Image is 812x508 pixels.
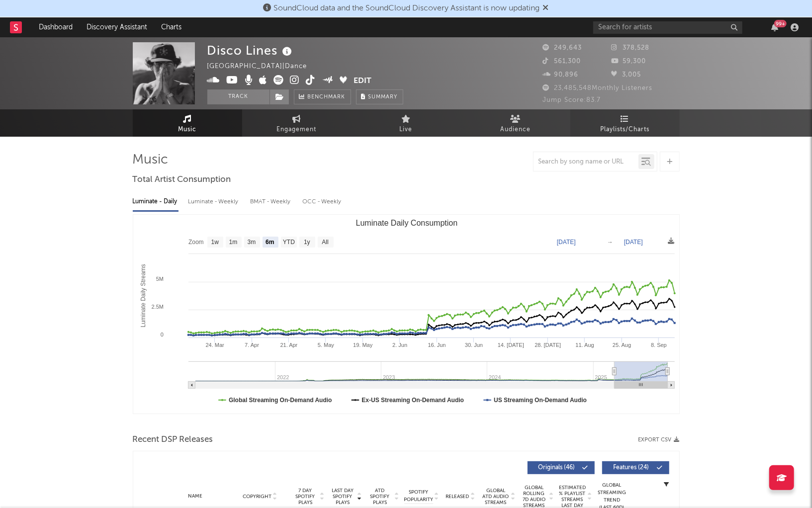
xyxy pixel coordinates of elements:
[207,42,295,59] div: Disco Lines
[575,342,594,348] text: 11. Aug
[535,342,561,348] text: 28. [DATE]
[624,239,643,246] text: [DATE]
[600,124,649,136] span: Playlists/Charts
[282,239,294,246] text: YTD
[602,461,669,474] button: Features(24)
[151,304,163,310] text: 2.5M
[133,193,179,210] div: Luminate - Daily
[557,239,576,246] text: [DATE]
[352,109,461,137] a: Live
[356,219,457,227] text: Luminate Daily Consumption
[133,109,242,137] a: Music
[280,342,297,348] text: 21. Apr
[404,489,433,504] span: Spotify Popularity
[494,397,587,404] text: US Streaming On-Demand Audio
[611,45,649,51] span: 378,528
[543,72,579,78] span: 90,896
[308,91,346,103] span: Benchmark
[613,342,631,348] text: 25. Aug
[611,72,641,78] span: 3,005
[245,342,259,348] text: 7. Apr
[274,4,540,12] span: SoundCloud data and the SoundCloud Discovery Assistant is now updating
[361,397,464,404] text: Ex-US Streaming On-Demand Audio
[528,461,595,474] button: Originals(46)
[461,109,570,137] a: Audience
[229,239,237,246] text: 1m
[446,494,469,500] span: Released
[392,342,407,348] text: 2. Jun
[774,20,787,27] div: 99 +
[294,89,351,104] a: Benchmark
[534,465,580,471] span: Originals ( 46 )
[178,124,196,136] span: Music
[771,23,778,31] button: 99+
[482,488,510,506] span: Global ATD Audio Streams
[368,94,398,100] span: Summary
[464,342,482,348] text: 30. Jun
[140,264,147,327] text: Luminate Daily Streams
[428,342,446,348] text: 16. Jun
[207,61,319,73] div: [GEOGRAPHIC_DATA] | Dance
[266,239,274,246] text: 6m
[156,276,163,282] text: 5M
[400,124,413,136] span: Live
[607,239,613,246] text: →
[205,342,224,348] text: 24. Mar
[570,109,680,137] a: Playlists/Charts
[133,174,231,186] span: Total Artist Consumption
[247,239,256,246] text: 3m
[500,124,531,136] span: Audience
[543,4,549,12] span: Dismiss
[543,97,601,103] span: Jump Score: 83.7
[163,493,228,500] div: Name
[243,494,271,500] span: Copyright
[242,109,352,137] a: Engagement
[32,17,80,37] a: Dashboard
[611,58,646,65] span: 59,300
[543,85,653,91] span: 23,485,548 Monthly Listeners
[367,488,393,506] span: ATD Spotify Plays
[317,342,334,348] text: 5. May
[534,158,638,166] input: Search by song name or URL
[354,75,371,87] button: Edit
[651,342,667,348] text: 8. Sep
[353,342,373,348] text: 19. May
[638,437,680,443] button: Export CSV
[543,58,581,65] span: 561,300
[80,17,154,37] a: Discovery Assistant
[322,239,328,246] text: All
[497,342,524,348] text: 14. [DATE]
[188,239,204,246] text: Zoom
[356,89,403,104] button: Summary
[188,193,241,210] div: Luminate - Weekly
[133,215,680,414] svg: Luminate Daily Consumption
[251,193,293,210] div: BMAT - Weekly
[133,434,213,446] span: Recent DSP Releases
[160,332,163,338] text: 0
[154,17,188,37] a: Charts
[292,488,319,506] span: 7 Day Spotify Plays
[303,193,343,210] div: OCC - Weekly
[229,397,332,404] text: Global Streaming On-Demand Audio
[277,124,317,136] span: Engagement
[211,239,219,246] text: 1w
[609,465,654,471] span: Features ( 24 )
[304,239,310,246] text: 1y
[207,89,270,104] button: Track
[593,21,742,34] input: Search for artists
[330,488,356,506] span: Last Day Spotify Plays
[543,45,582,51] span: 249,643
